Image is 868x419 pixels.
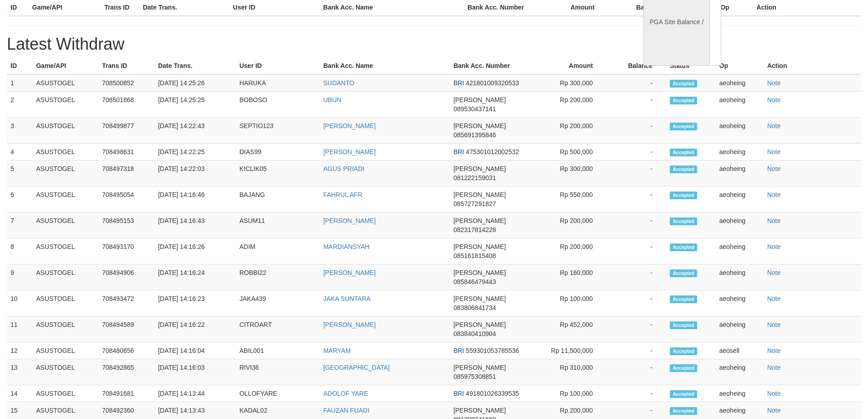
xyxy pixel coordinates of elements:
a: Note [767,407,781,414]
td: 2 [7,92,32,118]
td: [DATE] 14:13:44 [154,385,236,402]
td: 4 [7,144,32,160]
span: 085846479443 [453,278,496,285]
a: [PERSON_NAME] [323,148,375,155]
a: Note [767,79,781,87]
td: aeoheing [716,74,764,92]
td: - [606,74,666,92]
th: Trans ID [98,57,154,74]
td: ASUSTOGEL [32,160,98,186]
td: 708480656 [98,342,154,359]
td: 708492865 [98,359,154,385]
td: Rp 200,000 [536,212,606,238]
span: [PERSON_NAME] [453,96,506,103]
td: ASUSTOGEL [32,290,98,316]
td: - [606,359,666,385]
td: KICLIK05 [236,160,319,186]
span: [PERSON_NAME] [453,217,506,224]
a: JAKA SUNTARA [323,295,370,302]
span: Accepted [670,191,697,199]
td: aeoheing [716,212,764,238]
td: - [606,144,666,160]
td: SEPTIO123 [236,118,319,144]
td: Rp 100,000 [536,385,606,402]
span: Accepted [670,149,697,156]
td: - [606,264,666,290]
a: UBUN [323,96,341,103]
td: [DATE] 14:16:04 [154,342,236,359]
th: Action [764,57,861,74]
td: 14 [7,385,32,402]
td: - [606,290,666,316]
td: 8 [7,238,32,264]
span: Accepted [670,364,697,372]
a: Note [767,390,781,397]
td: aeoheing [716,144,764,160]
td: [DATE] 14:16:03 [154,359,236,385]
td: JAKA439 [236,290,319,316]
td: 708501868 [98,92,154,118]
td: [DATE] 14:16:26 [154,238,236,264]
th: Date Trans. [154,57,236,74]
td: Rp 200,000 [536,92,606,118]
th: Game/API [32,57,98,74]
a: FAHRUL AFR [323,191,362,198]
span: BRI [453,79,464,87]
td: [DATE] 14:22:25 [154,144,236,160]
td: Rp 550,000 [536,186,606,212]
td: 708491681 [98,385,154,402]
td: Rp 500,000 [536,144,606,160]
td: ASUSTOGEL [32,74,98,92]
td: 13 [7,359,32,385]
span: 421801009320533 [466,79,519,87]
a: Note [767,96,781,103]
td: OLLOFYARE [236,385,319,402]
td: 11 [7,316,32,342]
td: aeoheing [716,186,764,212]
td: aeoheing [716,92,764,118]
a: [GEOGRAPHIC_DATA] [323,364,390,371]
td: ASUM11 [236,212,319,238]
td: 708495153 [98,212,154,238]
td: [DATE] 14:16:46 [154,186,236,212]
td: aeoheing [716,264,764,290]
span: Accepted [670,97,697,104]
td: HARUKA [236,74,319,92]
td: 5 [7,160,32,186]
td: [DATE] 14:16:43 [154,212,236,238]
span: [PERSON_NAME] [453,295,506,302]
span: 085691395846 [453,131,496,139]
span: 082317814228 [453,226,496,233]
th: User ID [236,57,319,74]
td: 12 [7,342,32,359]
a: Note [767,191,781,198]
td: - [606,92,666,118]
span: BRI [453,347,464,354]
span: BRI [453,390,464,397]
td: 3 [7,118,32,144]
a: Note [767,122,781,129]
td: ASUSTOGEL [32,316,98,342]
td: BOBOSO [236,92,319,118]
td: - [606,212,666,238]
td: aeoheing [716,238,764,264]
a: [PERSON_NAME] [323,122,375,129]
a: Note [767,321,781,328]
span: [PERSON_NAME] [453,321,506,328]
td: DIAS99 [236,144,319,160]
td: Rp 11,500,000 [536,342,606,359]
span: 085161815408 [453,252,496,259]
a: FAUZAN FUADI [323,407,369,414]
td: 708499877 [98,118,154,144]
td: [DATE] 14:25:26 [154,74,236,92]
span: [PERSON_NAME] [453,364,506,371]
a: Note [767,165,781,172]
span: 081222159031 [453,174,496,181]
span: [PERSON_NAME] [453,191,506,198]
td: 6 [7,186,32,212]
span: BRI [453,148,464,155]
td: 708494589 [98,316,154,342]
span: 085727291827 [453,200,496,207]
td: - [606,186,666,212]
a: Note [767,148,781,155]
